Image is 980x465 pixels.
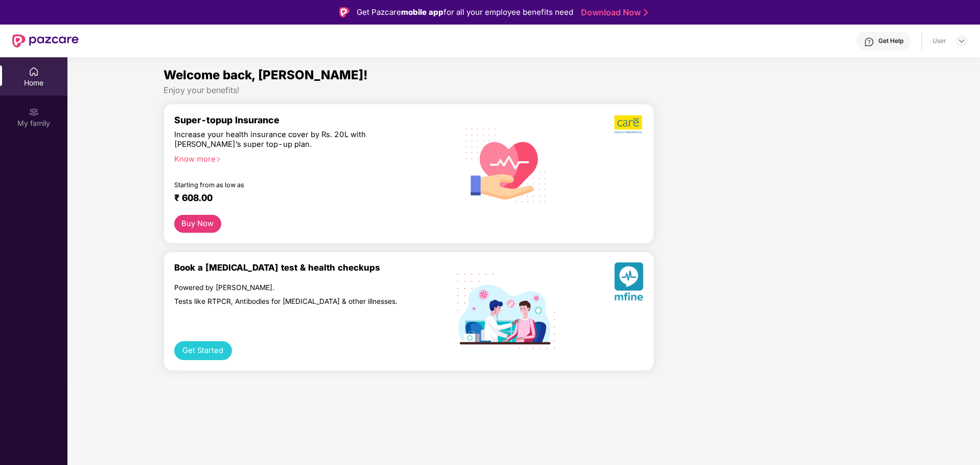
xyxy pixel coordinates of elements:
div: Get Help [878,37,903,45]
img: svg+xml;base64,PHN2ZyB4bWxucz0iaHR0cDovL3d3dy53My5vcmcvMjAwMC9zdmciIHhtbG5zOnhsaW5rPSJodHRwOi8vd3... [457,115,555,214]
div: User [932,37,946,45]
span: Welcome back, [PERSON_NAME]! [164,68,368,82]
div: Know more [174,154,442,162]
div: Increase your health insurance cover by Rs. 20L with [PERSON_NAME]’s super top-up plan. [174,130,404,150]
img: Logo [339,7,349,17]
span: right [216,157,221,162]
div: Powered by [PERSON_NAME]. [174,283,404,292]
img: svg+xml;base64,PHN2ZyBpZD0iSG9tZSIgeG1sbnM9Imh0dHA6Ly93d3cudzMub3JnLzIwMDAvc3ZnIiB3aWR0aD0iMjAiIG... [29,67,39,77]
img: New Pazcare Logo [12,34,79,48]
img: b5dec4f62d2307b9de63beb79f102df3.png [614,115,643,134]
img: svg+xml;base64,PHN2ZyBpZD0iRHJvcGRvd24tMzJ4MzIiIHhtbG5zPSJodHRwOi8vd3d3LnczLm9yZy8yMDAwL3N2ZyIgd2... [958,37,966,45]
div: Book a [MEDICAL_DATA] test & health checkups [174,262,448,273]
img: svg+xml;base64,PHN2ZyB3aWR0aD0iMjAiIGhlaWdodD0iMjAiIHZpZXdCb3g9IjAgMCAyMCAyMCIgZmlsbD0ibm9uZSIgeG... [29,107,39,117]
button: Get Started [174,341,232,360]
img: Stroke [644,7,648,18]
strong: mobile app [401,7,444,17]
button: Buy Now [174,215,221,233]
div: ₹ 608.00 [174,192,438,205]
img: svg+xml;base64,PHN2ZyBpZD0iSGVscC0zMngzMiIgeG1sbnM9Imh0dHA6Ly93d3cudzMub3JnLzIwMDAvc3ZnIiB3aWR0aD... [864,37,874,47]
div: Enjoy your benefits! [164,85,884,96]
img: svg+xml;base64,PHN2ZyB4bWxucz0iaHR0cDovL3d3dy53My5vcmcvMjAwMC9zdmciIHhtbG5zOnhsaW5rPSJodHRwOi8vd3... [614,262,643,305]
div: Get Pazcare for all your employee benefits need [357,6,573,18]
a: Download Now [581,7,645,18]
div: Starting from as low as [174,181,405,188]
img: svg+xml;base64,PHN2ZyB4bWxucz0iaHR0cDovL3d3dy53My5vcmcvMjAwMC9zdmciIHdpZHRoPSIxOTIiIGhlaWdodD0iMT... [457,274,555,349]
div: Super-topup Insurance [174,115,448,125]
div: Tests like RTPCR, Antibodies for [MEDICAL_DATA] & other illnesses. [174,297,404,306]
